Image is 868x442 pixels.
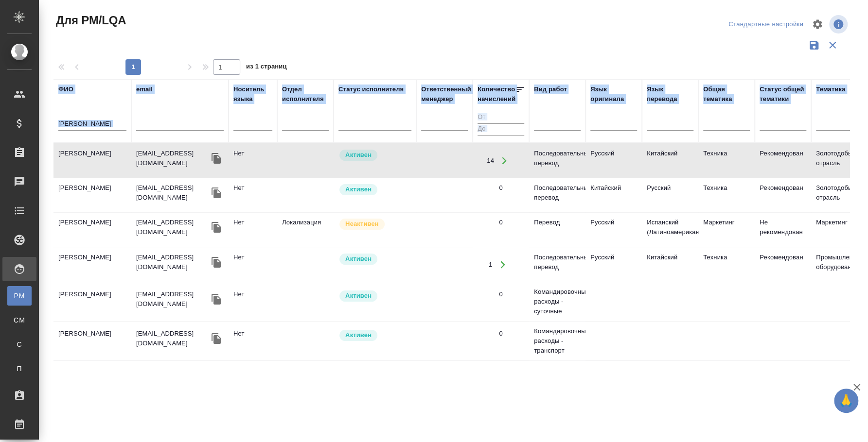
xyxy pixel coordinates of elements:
[805,36,823,54] button: Сохранить фильтры
[53,144,131,178] td: [PERSON_NAME]
[7,286,32,306] a: PM
[760,85,806,104] div: Статус общей тематики
[529,322,585,360] td: Командировочные расходы - транспорт
[478,85,515,104] div: Количество начислений
[529,248,585,282] td: Последовательный перевод
[282,85,329,104] div: Отдел исполнителя
[816,85,845,94] div: Тематика
[229,144,277,178] td: Нет
[209,292,224,306] button: Скопировать
[338,329,411,342] div: Рядовой исполнитель: назначай с учетом рейтинга
[338,289,411,303] div: Рядовой исполнитель: назначай с учетом рейтинга
[338,218,411,231] div: Наши пути разошлись: исполнитель с нами не работает
[647,85,693,104] div: Язык перевода
[698,144,755,178] td: Техника
[698,178,755,212] td: Техника
[698,248,755,282] td: Техника
[12,340,27,349] span: С
[345,291,372,301] p: Активен
[534,85,567,94] div: Вид работ
[12,291,27,301] span: PM
[58,85,73,94] div: ФИО
[229,285,277,319] td: Нет
[345,254,372,264] p: Активен
[811,213,868,247] td: Маркетинг
[7,310,32,330] a: CM
[209,186,224,200] button: Скопировать
[499,218,502,227] div: 0
[829,15,850,34] span: Посмотреть информацию
[811,248,868,282] td: Промышленное оборудование
[136,253,209,272] p: [EMAIL_ADDRESS][DOMAIN_NAME]
[7,335,32,354] a: С
[53,13,126,28] span: Для PM/LQA
[209,255,224,270] button: Скопировать
[136,289,209,309] p: [EMAIL_ADDRESS][DOMAIN_NAME]
[53,285,131,319] td: [PERSON_NAME]
[345,330,372,340] p: Активен
[209,220,224,235] button: Скопировать
[345,219,379,229] p: Неактивен
[421,85,471,104] div: Ответственный менеджер
[529,282,585,321] td: Командировочные расходы - суточные
[229,178,277,212] td: Нет
[53,213,131,247] td: [PERSON_NAME]
[229,324,277,358] td: Нет
[233,85,272,104] div: Носитель языка
[755,144,811,178] td: Рекомендован
[585,213,642,247] td: Русский
[136,85,153,94] div: email
[338,183,411,196] div: Рядовой исполнитель: назначай с учетом рейтинга
[345,185,372,194] p: Активен
[12,315,27,325] span: CM
[703,85,750,104] div: Общая тематика
[755,178,811,212] td: Рекомендован
[209,151,224,166] button: Скопировать
[811,144,868,178] td: Золотодобывающая отрасль
[136,149,209,168] p: [EMAIL_ADDRESS][DOMAIN_NAME]
[489,260,492,270] div: 1
[338,85,404,94] div: Статус исполнителя
[478,123,524,136] input: До
[209,331,224,346] button: Скопировать
[229,213,277,247] td: Нет
[478,112,524,124] input: От
[499,329,502,339] div: 0
[495,151,514,170] button: Открыть работы
[53,178,131,212] td: [PERSON_NAME]
[642,248,698,282] td: Китайский
[755,248,811,282] td: Рекомендован
[277,213,334,247] td: Локализация
[345,150,372,160] p: Активен
[529,213,585,247] td: Перевод
[487,156,494,166] div: 14
[585,178,642,212] td: Китайский
[136,329,209,348] p: [EMAIL_ADDRESS][DOMAIN_NAME]
[811,178,868,212] td: Золотодобывающая отрасль
[529,144,585,178] td: Последовательный перевод
[642,213,698,247] td: Испанский (Латиноамериканский)
[136,183,209,203] p: [EMAIL_ADDRESS][DOMAIN_NAME]
[246,61,287,75] span: из 1 страниц
[642,144,698,178] td: Китайский
[338,253,411,266] div: Рядовой исполнитель: назначай с учетом рейтинга
[585,144,642,178] td: Русский
[53,324,131,358] td: [PERSON_NAME]
[806,13,829,36] span: Настроить таблицу
[136,218,209,237] p: [EMAIL_ADDRESS][DOMAIN_NAME]
[338,149,411,162] div: Рядовой исполнитель: назначай с учетом рейтинга
[7,359,32,378] a: П
[499,183,502,193] div: 0
[499,289,502,299] div: 0
[642,178,698,212] td: Русский
[493,255,513,274] button: Открыть работы
[823,36,842,54] button: Сбросить фильтры
[726,17,806,32] div: split button
[590,85,637,104] div: Язык оригинала
[12,364,27,374] span: П
[53,248,131,282] td: [PERSON_NAME]
[838,391,854,411] span: 🙏
[229,248,277,282] td: Нет
[755,213,811,247] td: Не рекомендован
[698,213,755,247] td: Маркетинг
